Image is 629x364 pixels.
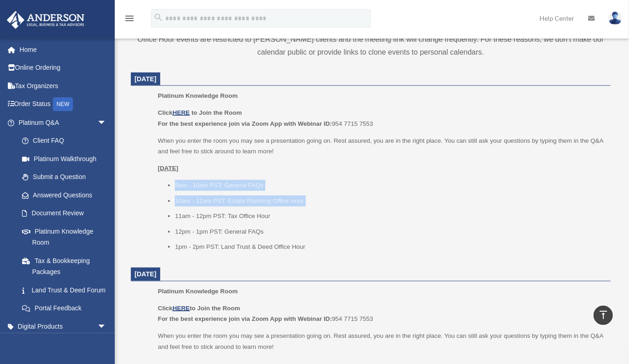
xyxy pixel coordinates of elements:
[173,305,190,312] a: HERE
[175,211,604,222] li: 11am - 12pm PST: Tax Office Hour
[158,120,332,127] b: For the best experience join via Zoom App with Webinar ID:
[158,92,238,99] span: Platinum Knowledge Room
[158,107,604,129] p: 954 7715 7553
[13,132,120,150] a: Client FAQ
[13,252,120,281] a: Tax & Bookkeeping Packages
[135,75,157,83] span: [DATE]
[6,113,120,132] a: Platinum Q&Aarrow_drop_down
[158,305,240,312] b: Click to Join the Room
[53,97,73,111] div: NEW
[191,109,242,116] b: to Join the Room
[97,113,116,132] span: arrow_drop_down
[598,309,609,320] i: vertical_align_top
[175,180,604,191] li: 9am - 10am PST: General FAQs
[175,241,604,252] li: 1pm - 2pm PST: Land Trust & Deed Office Hour
[158,315,332,322] b: For the best experience join via Zoom App with Webinar ID:
[175,226,604,237] li: 12pm - 1pm PST: General FAQs
[6,317,120,336] a: Digital Productsarrow_drop_down
[13,150,120,168] a: Platinum Walkthrough
[158,109,191,116] b: Click
[158,288,238,295] span: Platinum Knowledge Room
[6,40,120,59] a: Home
[153,12,163,22] i: search
[13,299,120,318] a: Portal Feedback
[158,165,179,172] u: [DATE]
[124,13,135,24] i: menu
[6,77,120,95] a: Tax Organizers
[124,16,135,24] a: menu
[158,135,604,157] p: When you enter the room you may see a presentation going on. Rest assured, you are in the right p...
[13,168,120,186] a: Submit a Question
[13,222,116,252] a: Platinum Knowledge Room
[158,303,604,325] p: 954 7715 7553
[13,204,120,223] a: Document Review
[97,317,116,336] span: arrow_drop_down
[608,11,622,25] img: User Pic
[6,95,120,114] a: Order StatusNEW
[594,306,613,325] a: vertical_align_top
[13,281,120,299] a: Land Trust & Deed Forum
[4,11,87,29] img: Anderson Advisors Platinum Portal
[173,109,190,116] a: HERE
[6,59,120,77] a: Online Ordering
[13,186,120,204] a: Answered Questions
[175,196,604,207] li: 10am - 11am PST: Estate Planning Office Hour
[135,270,157,278] span: [DATE]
